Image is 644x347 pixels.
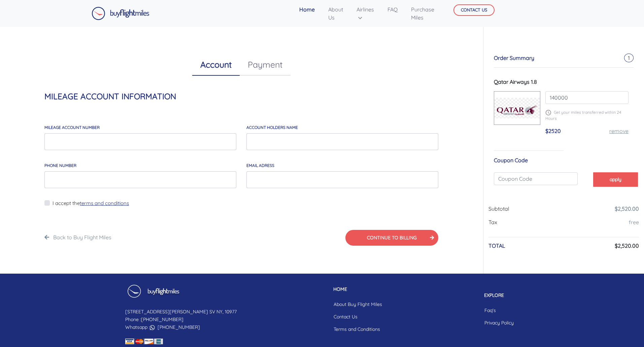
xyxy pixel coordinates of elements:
[545,110,551,115] img: schedule.png
[246,163,274,169] label: email adress
[53,200,129,207] label: I accept the
[408,3,437,24] a: Purchase Miles
[479,317,519,329] a: Privacy Policy
[141,316,183,322] a: [PHONE_NUMBER]
[624,54,634,62] span: 1
[328,311,387,323] a: Contact Us
[488,205,509,212] span: Subtotal
[385,3,400,16] a: FAQ
[92,5,149,22] a: Buy Flight Miles Logo
[297,3,317,16] a: Home
[479,292,519,299] p: EXPLORE
[494,98,540,118] img: qatar-airways.png
[488,243,505,249] h6: TOTAL
[615,243,639,249] h6: $2,520.00
[545,128,561,134] span: $2520
[125,339,163,344] img: credit card icon
[494,157,528,164] span: Coupon Code
[92,7,149,20] img: Buy Flight Miles Logo
[629,219,639,225] a: free
[53,234,111,241] a: Back to Buy Flight Miles
[246,125,298,131] label: account holders NAME
[488,219,497,225] span: Tax
[125,284,181,303] img: Buy Flight Miles Footer Logo
[609,128,629,134] a: remove
[328,298,387,311] a: About Buy Flight Miles
[326,3,346,24] a: About Us
[125,308,237,331] p: [STREET_ADDRESS][PERSON_NAME] SV NY, 10977 Phone : Whatsapp :
[494,172,578,185] input: Coupon Code
[345,230,438,246] button: CONTINUE TO BILLING
[328,323,387,336] a: Terms and Conditions
[453,4,495,16] button: CONTACT US
[192,54,240,76] a: Account
[328,286,387,293] p: HOME
[494,78,537,85] span: Qatar Airways 1.8
[615,205,639,212] a: $2,520.00
[354,3,377,24] a: Airlines
[80,200,129,206] a: terms and conditions
[240,54,291,75] a: Payment
[44,125,100,131] label: MILEAGE account number
[150,325,155,330] img: whatsapp icon
[494,55,534,61] span: Order Summary
[44,92,438,101] h4: MILEAGE ACCOUNT INFORMATION
[479,304,519,317] a: Faq's
[593,172,638,186] button: apply
[44,163,76,169] label: Phone Number
[158,324,200,330] a: [PHONE_NUMBER]
[545,109,629,122] p: Get your miles transferred within 24 Hours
